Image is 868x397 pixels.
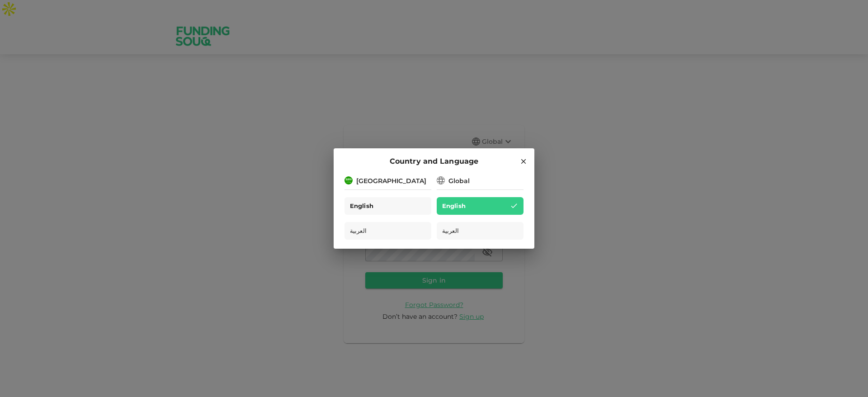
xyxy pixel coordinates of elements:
[390,156,478,167] span: Country and Language
[442,226,459,236] span: العربية
[350,226,367,236] span: العربية
[442,201,466,211] span: English
[350,201,373,211] span: English
[448,176,470,186] div: Global
[344,176,353,184] img: flag-sa.b9a346574cdc8950dd34b50780441f57.svg
[356,176,426,186] div: [GEOGRAPHIC_DATA]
